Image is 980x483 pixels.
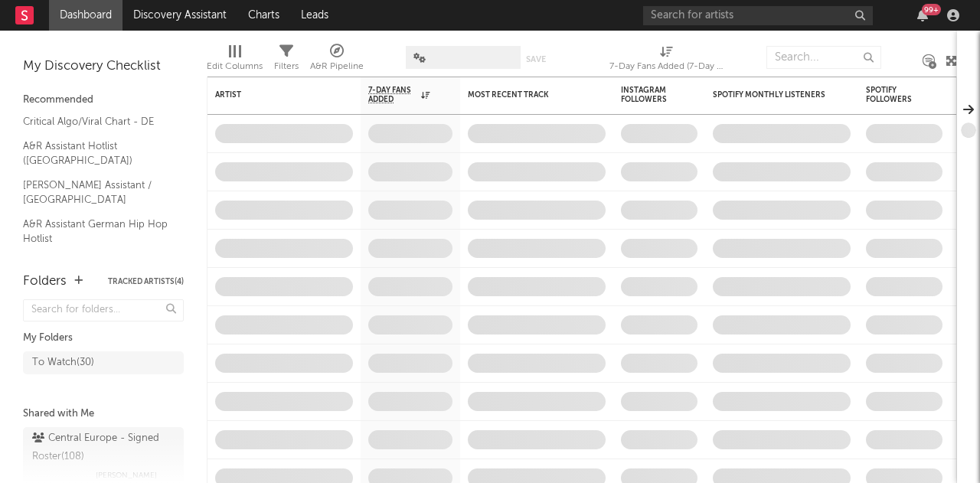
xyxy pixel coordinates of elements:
div: Edit Columns [207,38,263,83]
a: Critical Algo/Viral Chart - DE [23,113,168,130]
div: My Folders [23,329,184,348]
span: 7-Day Fans Added [368,86,417,104]
a: A&R Assistant Hotlist ([GEOGRAPHIC_DATA]) [23,138,168,169]
div: 7-Day Fans Added (7-Day Fans Added) [609,57,724,76]
div: Folders [23,273,67,291]
div: 7-Day Fans Added (7-Day Fans Added) [609,38,724,83]
div: Central Europe - Signed Roster ( 108 ) [32,429,171,466]
div: My Discovery Checklist [23,57,184,76]
div: A&R Pipeline [310,38,364,83]
div: Recommended [23,91,184,109]
div: Instagram Followers [621,86,675,104]
div: 99 + [922,4,941,15]
div: Filters [274,38,299,83]
input: Search for artists [643,6,873,25]
div: Spotify Followers [866,86,920,104]
button: Save [526,55,546,64]
div: Spotify Monthly Listeners [713,90,828,100]
div: Edit Columns [207,57,263,76]
div: Filters [274,57,299,76]
input: Search... [766,46,881,69]
div: Shared with Me [23,405,184,423]
button: Tracked Artists(4) [108,278,184,286]
a: [PERSON_NAME] Assistant / [GEOGRAPHIC_DATA] [23,177,168,208]
div: Artist [215,90,330,100]
div: To Watch ( 30 ) [32,354,94,372]
button: 99+ [917,9,928,21]
div: Most Recent Track [468,90,583,100]
input: Search for folders... [23,299,184,321]
a: A&R Assistant German Hip Hop Hotlist [23,216,168,247]
a: To Watch(30) [23,351,184,374]
div: A&R Pipeline [310,57,364,76]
